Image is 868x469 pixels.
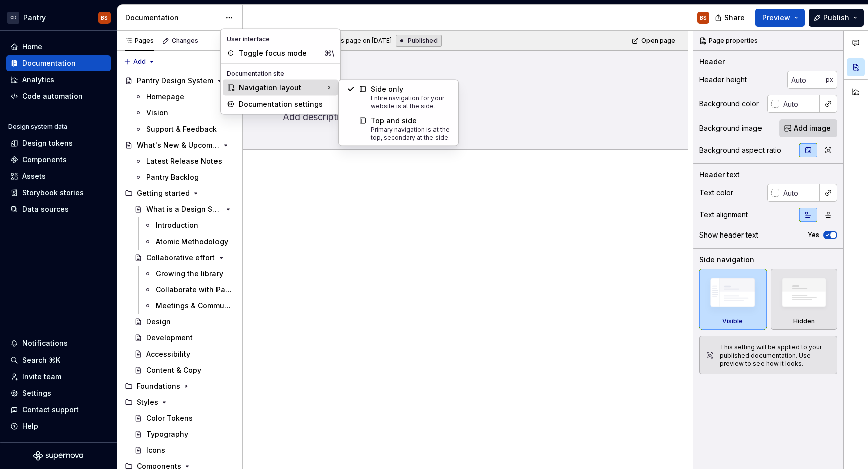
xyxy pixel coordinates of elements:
div: Documentation settings [239,99,334,109]
div: Navigation layout [223,80,338,96]
div: Documentation site [223,70,338,78]
div: Entire navigation for your website is at the side. [371,94,450,110]
div: Toggle focus mode [239,48,320,58]
div: User interface [223,35,338,43]
div: Side only [371,84,450,94]
div: Top and side [371,115,450,126]
div: Primary navigation is at the top, secondary at the side. [371,126,450,142]
div: ⌘\ [324,48,334,58]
